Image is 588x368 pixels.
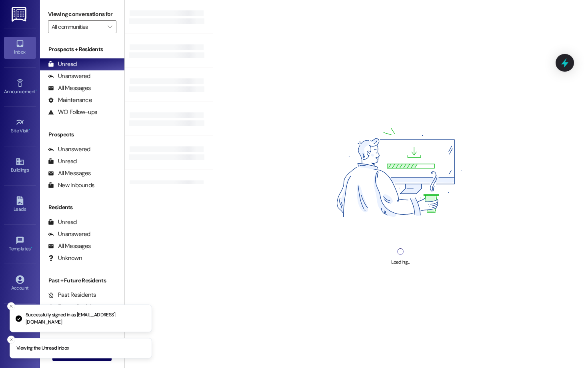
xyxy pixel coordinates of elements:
i:  [108,24,112,30]
div: Prospects [40,130,124,139]
div: Unread [48,60,77,68]
div: Unread [48,157,77,166]
div: Unread [48,218,77,226]
a: Site Visit • [4,116,36,137]
a: Inbox [4,37,36,58]
a: Leads [4,194,36,216]
a: Account [4,273,36,294]
div: Unanswered [48,72,90,80]
span: • [36,88,37,93]
label: Viewing conversations for [48,8,116,20]
input: All communities [52,20,104,33]
p: Viewing the Unread inbox [16,345,69,352]
span: • [31,245,32,250]
div: New Inbounds [48,181,94,190]
div: Unknown [48,254,82,262]
div: All Messages [48,84,91,92]
button: Close toast [7,302,15,310]
a: Templates • [4,234,36,255]
div: All Messages [48,242,91,250]
p: Successfully signed in as [EMAIL_ADDRESS][DOMAIN_NAME] [26,312,145,326]
div: Unanswered [48,230,90,238]
button: Close toast [7,336,15,344]
div: WO Follow-ups [48,108,97,116]
div: Loading... [391,258,409,266]
div: Prospects + Residents [40,45,124,54]
a: Buildings [4,155,36,176]
div: Residents [40,203,124,212]
img: ResiDesk Logo [12,7,28,22]
div: All Messages [48,169,91,178]
div: Unanswered [48,145,90,154]
div: Maintenance [48,96,92,104]
a: Support [4,312,36,334]
div: Past + Future Residents [40,276,124,285]
div: Past Residents [48,291,96,299]
span: • [29,127,30,132]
